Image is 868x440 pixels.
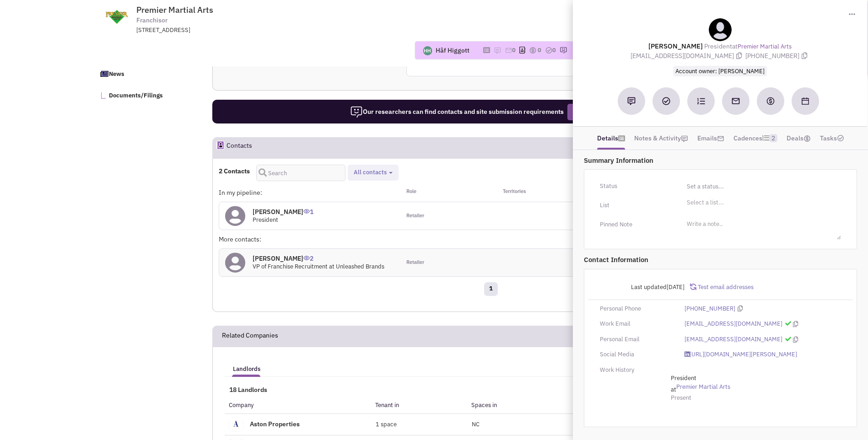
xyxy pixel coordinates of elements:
span: [EMAIL_ADDRESS][DOMAIN_NAME] [631,52,745,60]
span: [PHONE_NUMBER] [745,52,809,60]
div: Last updated [594,279,690,296]
span: Retailer [406,212,424,220]
span: Premier Martial Arts [136,5,213,15]
div: [STREET_ADDRESS] [136,26,375,35]
div: Territories [491,188,582,197]
div: Role [400,188,491,197]
p: Summary Information [584,156,857,165]
img: Subscribe to a cadence [697,97,705,105]
img: Add a note [627,97,636,105]
img: research-icon.png [560,47,567,54]
a: Emails [697,131,724,145]
span: at [671,374,828,393]
a: Details [597,131,625,145]
h4: 2 Contacts [219,167,250,175]
h2: Contacts [226,138,252,158]
div: Work Email [594,320,678,328]
a: [EMAIL_ADDRESS][DOMAIN_NAME] [684,320,782,328]
div: More contacts: [219,235,400,244]
a: Cadences [733,131,777,145]
span: 0 [552,46,556,54]
span: at [704,42,792,50]
img: icon-UserInteraction.png [303,209,310,214]
a: Aston Properties [250,420,300,428]
p: Contact Information [584,255,857,264]
img: Add a Task [662,97,670,105]
span: 0 [512,46,516,54]
span: 18 Landlords [225,386,267,394]
span: All contacts [354,168,387,176]
span: Present [671,394,691,402]
a: Documents/Filings [94,86,194,105]
div: In my pipeline: [219,188,400,197]
a: Notes & Activity [634,131,688,145]
span: [DATE] [666,283,684,291]
span: NC [472,420,480,428]
a: 1 [484,282,498,296]
img: icon-researcher-20.png [350,106,363,118]
li: Select a list... [684,198,723,205]
span: 1 [303,201,313,216]
div: Pinned Note [594,217,678,232]
button: All contacts [351,168,395,177]
img: icon-note.png [681,135,688,142]
span: President [253,216,278,224]
span: Our researchers can find contacts and site submission requirements [350,107,564,116]
span: Test email addresses [696,283,753,291]
img: icon-email-active-16.png [505,47,512,54]
input: Set a status... [684,179,841,193]
span: VP of Franchise Recruitment at Unleashed Brands [253,263,384,270]
input: Search [256,165,345,181]
img: icon-dealamount.png [803,135,811,142]
img: icon-note.png [494,47,501,54]
th: Company [225,397,371,413]
img: TaskCount.png [545,47,552,54]
a: Premier Martial Arts [676,383,823,392]
div: Hâf Higgott [436,46,469,55]
div: Personal Phone [594,305,678,313]
span: 2 [303,247,313,263]
a: News [94,64,194,83]
a: [EMAIL_ADDRESS][DOMAIN_NAME] [684,335,782,344]
div: List [594,198,678,213]
span: President [704,42,732,50]
span: President [671,374,817,383]
img: Schedule a Meeting [802,97,809,105]
img: icon-email-active-16.png [717,135,724,142]
div: Personal Email [594,335,678,344]
span: Retailer [406,259,424,266]
div: Work History [594,366,678,375]
div: Status [594,179,678,193]
div: Social Media [594,350,678,359]
button: Request Research [567,104,631,120]
a: Premier Martial Arts [738,43,792,51]
h2: Related Companies [222,326,278,346]
a: [URL][DOMAIN_NAME][PERSON_NAME] [684,350,797,359]
span: 1 space [376,420,397,428]
a: Landlords [228,356,265,375]
img: premiermartialarts.com [96,5,138,28]
h4: [PERSON_NAME] [253,208,313,216]
a: Tasks [820,131,844,145]
span: 0 [538,46,541,54]
img: teammate.png [709,18,732,41]
th: Tenant in [371,397,467,413]
a: [PHONE_NUMBER] [684,305,735,313]
h4: [PERSON_NAME] [253,254,384,263]
th: Spaces in [467,397,607,413]
span: Account owner: [PERSON_NAME] [673,66,767,76]
img: Send an email [731,97,740,106]
img: TaskCount.png [837,134,844,142]
img: icon-UserInteraction.png [303,256,310,260]
lable: [PERSON_NAME] [648,42,703,50]
h5: Landlords [233,365,260,373]
a: Deals [787,131,811,145]
span: 2 [769,134,777,142]
img: Create a deal [766,97,775,106]
img: icon-dealamount.png [529,47,536,54]
span: Franchisor [136,16,167,25]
